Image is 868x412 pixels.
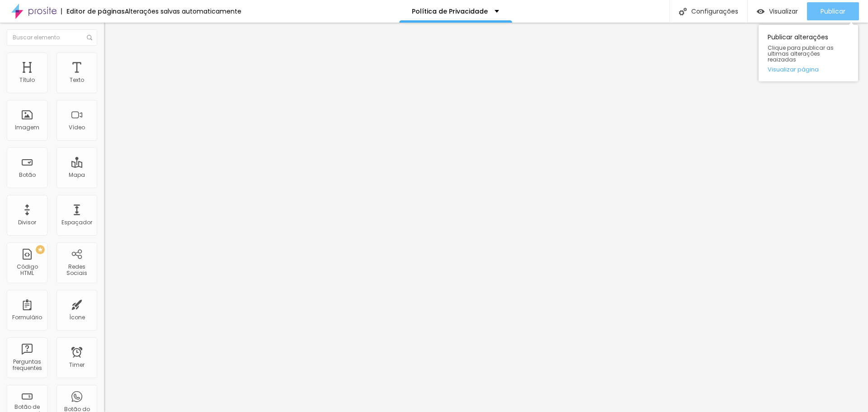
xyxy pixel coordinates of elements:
[70,77,84,83] div: Texto
[768,45,849,63] span: Clique para publicar as ultimas alterações reaizadas
[7,29,97,46] input: Buscar elemento
[69,124,85,131] div: Vídeo
[12,314,42,321] div: Formulário
[104,23,868,412] iframe: Editor
[18,219,36,226] div: Divisor
[768,66,849,72] a: Visualizar página
[125,8,241,14] div: Alterações salvas automaticamente
[59,264,94,277] div: Redes Sociais
[748,2,807,20] button: Visualizar
[759,25,858,81] div: Publicar alterações
[69,314,85,321] div: Ícone
[69,172,85,178] div: Mapa
[19,172,36,178] div: Botão
[757,8,764,15] img: view-1.svg
[61,219,92,226] div: Espaçador
[15,124,39,131] div: Imagem
[19,77,35,83] div: Título
[69,362,85,368] div: Timer
[87,35,92,40] img: Icone
[807,2,859,20] button: Publicar
[821,8,845,15] span: Publicar
[769,8,798,15] span: Visualizar
[679,8,687,15] img: Icone
[9,359,45,372] div: Perguntas frequentes
[61,8,125,14] div: Editor de páginas
[9,264,45,277] div: Código HTML
[412,8,488,14] p: Política de Privacidade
